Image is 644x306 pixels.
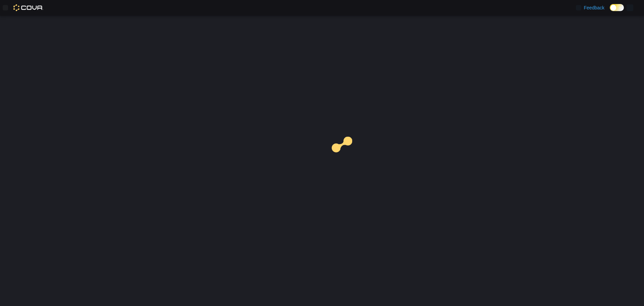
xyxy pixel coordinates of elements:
input: Dark Mode [610,4,624,11]
a: Feedback [573,1,607,14]
img: Cova [13,4,43,11]
img: cova-loader [322,132,372,182]
span: Feedback [584,4,604,11]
